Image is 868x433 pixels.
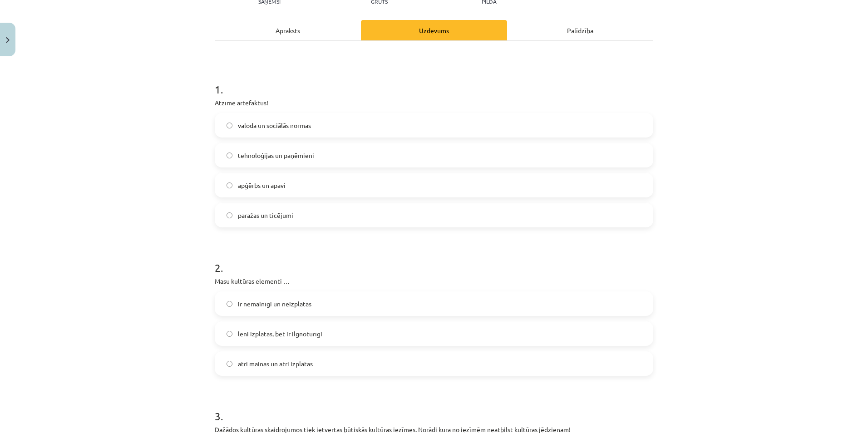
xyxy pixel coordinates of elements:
span: ir nemainīgi un neizplatās [238,299,311,309]
h1: 3 . [215,394,653,422]
div: Uzdevums [361,20,507,40]
span: ātri mainās un ātri izplatās [238,359,313,369]
span: valoda un sociālās normas [238,121,311,130]
p: Atzīmē artefaktus! [215,98,653,108]
input: apģērbs un apavi [227,182,232,188]
div: Palīdzība [507,20,653,40]
img: icon-close-lesson-0947bae3869378f0d4975bcd49f059093ad1ed9edebbc8119c70593378902aed.svg [6,37,10,43]
p: Masu kultūras elementi … [215,276,653,286]
input: ir nemainīgi un neizplatās [227,301,232,307]
div: Apraksts [215,20,361,40]
h1: 2 . [215,246,653,274]
span: apģērbs un apavi [238,181,286,190]
span: paražas un ticējumi [238,211,293,220]
input: lēni izplatās, bet ir ilgnoturīgi [227,331,232,337]
input: tehnoloģijas un paņēmieni [227,153,232,158]
input: paražas un ticējumi [227,212,232,218]
input: ātri mainās un ātri izplatās [227,361,232,367]
input: valoda un sociālās normas [227,123,232,128]
h1: 1 . [215,67,653,95]
span: tehnoloģijas un paņēmieni [238,151,314,160]
span: lēni izplatās, bet ir ilgnoturīgi [238,329,322,339]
